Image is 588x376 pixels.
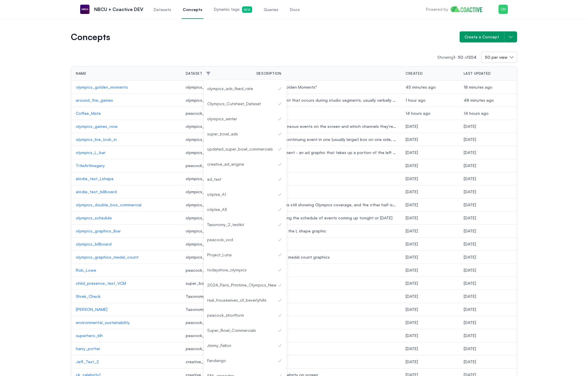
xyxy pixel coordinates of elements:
[464,150,476,155] span: Friday, August 8, 2025 at 3:07:00 PM UTC
[257,215,396,221] span: a graphic showing the schedule of events coming up tonight or [DATE]
[464,241,476,246] span: Wednesday, July 30, 2025 at 7:47:57 PM UTC
[186,71,202,76] span: Dataset
[186,346,247,352] span: peacock_vod
[186,320,247,325] span: peacock_vod
[207,116,283,122] div: olympics_winter
[186,84,247,90] span: olympics_winter
[464,163,476,168] span: Tuesday, August 5, 2025 at 11:57:51 PM UTC
[76,71,86,76] span: Name
[465,34,499,40] span: Create a Concept
[76,137,176,142] a: olympics_live_look_in
[207,176,283,182] div: ed_test
[186,241,247,247] span: olympics_winter
[464,85,492,89] span: Tuesday, August 12, 2025 at 3:54:52 PM UTC
[207,207,283,212] div: icliplse_A5
[464,307,476,312] span: Thursday, July 3, 2025 at 3:24:21 PM UTC
[406,202,418,207] span: Wednesday, July 30, 2025 at 8:36:44 PM UTC
[464,228,476,233] span: Wednesday, July 30, 2025 at 7:33:45 PM UTC
[464,176,476,181] span: Friday, August 1, 2025 at 9:57:11 PM UTC
[76,320,176,325] a: environmental_sustainability
[186,176,247,182] span: olympics_winter
[460,31,504,42] button: Create a Concept
[464,359,476,364] span: Thursday, June 5, 2025 at 9:30:43 PM UTC
[186,189,247,195] span: olympics_winter
[186,293,247,299] span: Taxonomy_2_testkit
[76,176,176,182] a: elodie_test_Lshape
[426,6,448,12] p: Powered by
[76,110,176,116] a: Coffee_Mate
[76,215,176,221] p: olympics_schedule
[465,55,476,60] span: of
[76,241,176,247] a: olympics_billboard
[76,97,176,103] a: around_the_games
[186,228,247,234] span: olympics_winter
[406,150,418,155] span: Thursday, August 7, 2025 at 3:08:13 PM UTC
[464,294,476,299] span: Tuesday, July 8, 2025 at 11:41:44 PM UTC
[257,254,396,260] span: Key frames with medal count graphics
[406,111,431,116] span: Tuesday, August 12, 2025 at 1:33:57 AM UTC
[264,7,278,12] span: Queries
[76,202,176,208] a: olympics_double_box_commercial
[207,267,283,273] div: todayshow_olympics
[186,123,247,129] span: olympics_winter
[207,146,283,152] div: updated_super_bowl_commercials
[76,228,176,234] a: olympics_graphics_lbar
[207,101,283,107] div: Olympics_Cutsheet_Dataset
[453,55,455,60] span: 1
[464,215,476,220] span: Friday, August 1, 2025 at 1:15:36 AM UTC
[76,84,176,90] a: olympics_golden_moments
[406,98,426,103] span: Tuesday, August 12, 2025 at 3:06:25 PM UTC
[80,5,89,14] img: NBCU + Coactive DEV
[257,97,396,103] span: highlight segment that occurs during studio segments, usually verbally announced, with text display
[406,359,418,364] span: Thursday, June 5, 2025 at 9:30:43 PM UTC
[207,222,283,228] div: Taxonomy_2_testkit
[76,267,176,273] a: Rob_Lowe
[186,333,247,339] span: peacock_vod
[76,280,176,286] a: child_presence_test_VCM
[406,268,418,273] span: Thursday, July 10, 2025 at 1:12:56 PM UTC
[76,293,176,299] a: Shrek_Check
[406,281,418,286] span: Tuesday, July 8, 2025 at 11:45:30 PM UTC
[207,86,283,92] div: olympics_ads_fixed_rate
[186,267,247,273] span: peacock_vod
[464,202,476,207] span: Wednesday, July 30, 2025 at 8:43:18 PM UTC
[451,6,487,12] img: Home
[94,6,143,13] p: NBCU + Coactive DEV
[76,163,176,169] p: TitleArtImagery
[154,7,171,12] span: Datasets
[464,268,476,273] span: Monday, July 14, 2025 at 1:20:40 PM UTC
[76,359,176,365] p: Jeff_Test_2
[464,111,489,116] span: Tuesday, August 12, 2025 at 1:33:57 AM UTC
[76,189,176,195] a: elodie_test_billboard
[499,5,508,14] button: Menu for the logged in user
[406,333,418,338] span: Wednesday, June 18, 2025 at 6:42:18 PM UTC
[186,307,247,312] span: Taxonomy_2_testkit
[464,137,476,142] span: Thursday, August 7, 2025 at 3:15:52 PM UTC
[437,54,481,60] p: Showing -
[76,307,176,312] a: [PERSON_NAME]
[76,254,176,260] a: olympics_graphics_medal_count
[464,346,476,351] span: Tuesday, June 10, 2025 at 8:59:34 PM UTC
[464,333,476,338] span: Wednesday, June 18, 2025 at 6:44:35 PM UTC
[207,191,283,197] div: icliplse_A1
[257,84,396,90] span: graphic with "Golden Moments"
[464,281,476,286] span: Tuesday, July 8, 2025 at 11:50:26 PM UTC
[207,327,283,333] div: Super_Bowl_Commercials
[186,150,247,155] span: olympics_winter
[406,255,418,259] span: Thursday, July 10, 2025 at 2:29:08 PM UTC
[207,131,283,137] div: super_bowl_ads
[76,333,176,339] p: superhero_klh
[76,150,176,155] a: olympics_L_bar
[406,85,436,89] span: Tuesday, August 12, 2025 at 3:27:08 PM UTC
[186,110,247,116] span: peacock_vod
